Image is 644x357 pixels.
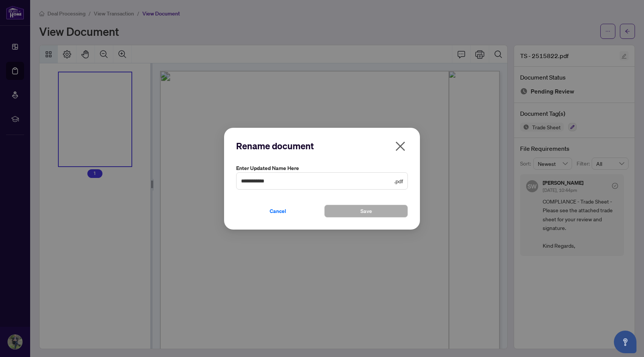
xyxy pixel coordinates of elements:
[324,204,408,217] button: Save
[236,140,408,152] h2: Rename document
[270,205,286,217] span: Cancel
[614,331,636,353] button: Open asap
[236,164,408,172] label: Enter updated name here
[394,140,406,152] span: close
[394,176,403,185] span: .pdf
[236,204,320,217] button: Cancel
